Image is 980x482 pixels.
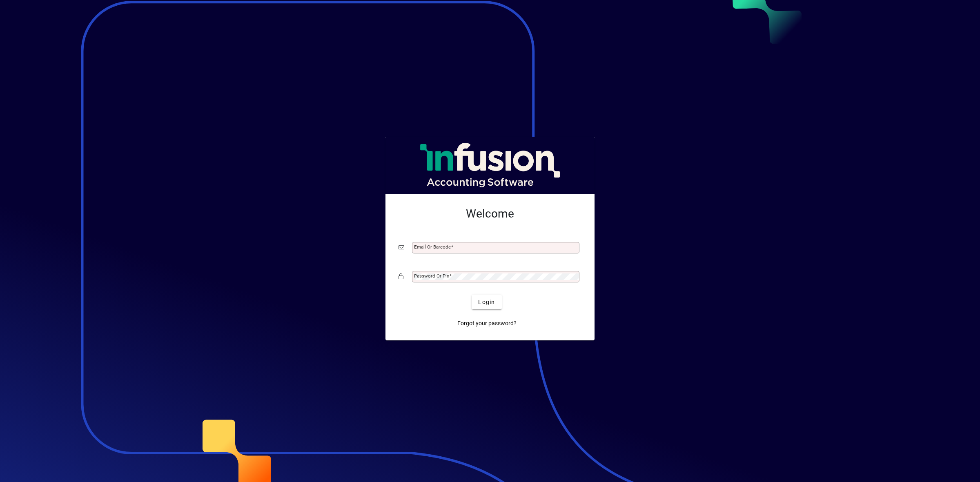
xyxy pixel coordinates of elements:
[414,244,451,250] mat-label: Email or Barcode
[454,316,520,331] a: Forgot your password?
[399,207,581,221] h2: Welcome
[472,295,501,309] button: Login
[414,273,449,279] mat-label: Password or Pin
[457,319,517,328] span: Forgot your password?
[478,298,495,307] span: Login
